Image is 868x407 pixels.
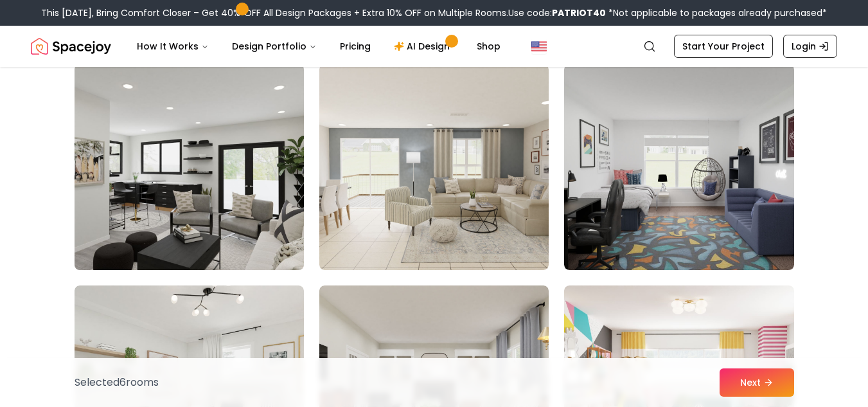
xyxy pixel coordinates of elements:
a: Login [783,35,837,58]
button: Next [720,368,794,397]
nav: Main [127,33,511,59]
a: Pricing [330,33,381,59]
img: United States [531,39,547,54]
a: Shop [466,33,511,59]
img: Room room-10 [69,59,310,275]
span: *Not applicable to packages already purchased* [606,6,827,19]
b: PATRIOT40 [552,6,606,19]
button: Design Portfolio [222,33,327,59]
img: Room room-12 [564,64,793,270]
span: Use code: [508,6,606,19]
a: AI Design [384,33,464,59]
img: Spacejoy Logo [31,33,111,59]
p: Selected 6 room s [75,375,159,390]
a: Spacejoy [31,33,111,59]
div: This [DATE], Bring Comfort Closer – Get 40% OFF All Design Packages + Extra 10% OFF on Multiple R... [41,6,827,19]
nav: Global [31,26,837,67]
button: How It Works [127,33,219,59]
a: Start Your Project [674,35,773,58]
img: Room room-11 [319,64,549,270]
